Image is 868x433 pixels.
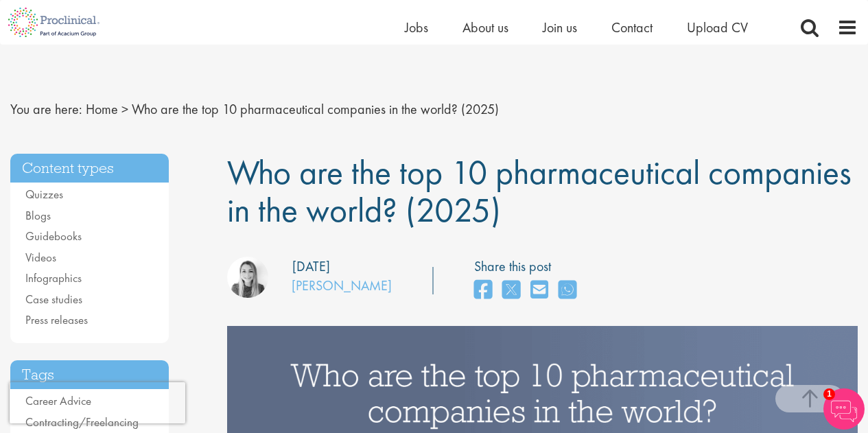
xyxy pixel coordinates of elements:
[25,250,56,265] a: Videos
[10,382,185,423] iframe: reCAPTCHA
[474,257,583,277] label: Share this post
[543,19,577,36] a: Join us
[559,276,576,305] a: share on whats app
[462,19,508,36] a: About us
[132,100,499,118] span: Who are the top 10 pharmaceutical companies in the world? (2025)
[121,100,128,118] span: >
[292,277,392,294] a: [PERSON_NAME]
[405,19,428,36] a: Jobs
[25,208,51,223] a: Blogs
[25,414,139,430] a: Contracting/Freelancing
[502,276,520,305] a: share on twitter
[25,292,82,307] a: Case studies
[292,257,330,277] div: [DATE]
[823,388,835,400] span: 1
[10,100,82,118] span: You are here:
[86,100,118,118] a: breadcrumb link
[25,229,82,244] a: Guidebooks
[25,312,88,327] a: Press releases
[10,154,169,183] h3: Content types
[227,257,268,298] img: Hannah Burke
[687,19,748,36] a: Upload CV
[25,270,82,285] a: Infographics
[530,276,548,305] a: share on email
[10,360,169,390] h3: Tags
[227,150,852,232] span: Who are the top 10 pharmaceutical companies in the world? (2025)
[823,388,865,430] img: Chatbot
[25,187,63,202] a: Quizzes
[611,19,653,36] a: Contact
[474,276,492,305] a: share on facebook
